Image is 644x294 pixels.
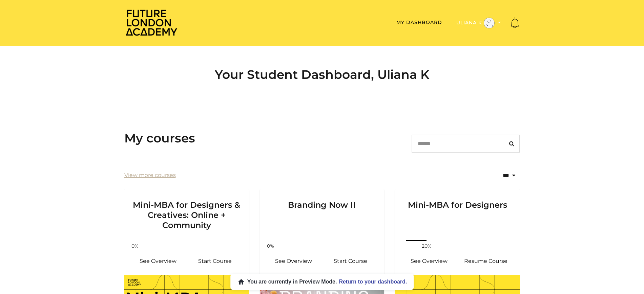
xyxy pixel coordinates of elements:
[265,253,322,269] a: Branding Now II: See Overview
[268,189,376,230] h3: Branding Now II
[418,243,435,250] span: 20%
[454,17,503,29] button: Toggle menu
[339,279,407,285] span: Return to your dashboard.
[124,171,176,179] a: View more courses
[187,253,244,269] a: Mini-MBA for Designers & Creatives: Online + Community: Resume Course
[124,9,179,36] img: Home Page
[396,19,442,25] a: My Dashboard
[473,167,520,184] select: status
[457,253,514,269] a: Mini-MBA for Designers: Resume Course
[400,253,457,269] a: Mini-MBA for Designers: See Overview
[230,274,414,290] button: You are currently in Preview Mode.Return to your dashboard.
[130,253,187,269] a: Mini-MBA for Designers & Creatives: Online + Community: See Overview
[124,67,520,82] h2: Your Student Dashboard, Uliana K
[322,253,379,269] a: Branding Now II: Resume Course
[395,189,520,239] a: Mini-MBA for Designers
[132,189,241,230] h3: Mini-MBA for Designers & Creatives: Online + Community
[263,243,279,250] span: 0%
[124,131,195,145] h3: My courses
[127,243,143,250] span: 0%
[403,189,512,230] h3: Mini-MBA for Designers
[260,189,385,239] a: Branding Now II
[124,189,249,239] a: Mini-MBA for Designers & Creatives: Online + Community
